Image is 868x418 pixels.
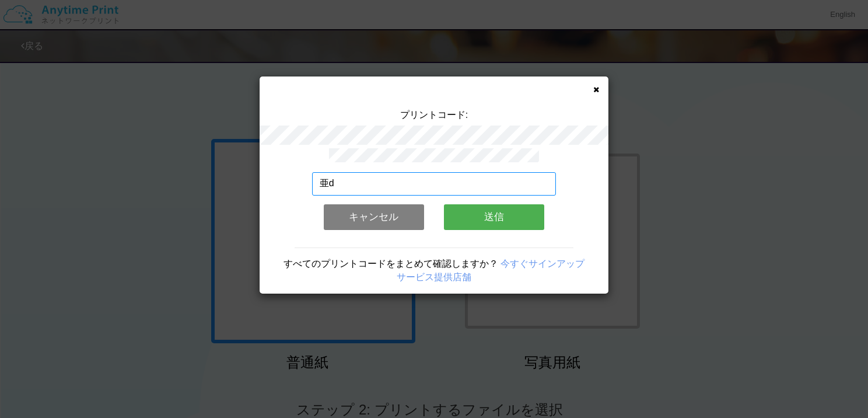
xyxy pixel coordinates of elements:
input: メールアドレス [312,172,556,196]
button: 送信 [444,204,544,230]
span: プリントコード: [400,110,468,120]
span: すべてのプリントコードをまとめて確認しますか？ [283,259,498,269]
a: サービス提供店舗 [397,272,471,282]
a: 今すぐサインアップ [501,259,584,269]
button: キャンセル [324,204,424,230]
